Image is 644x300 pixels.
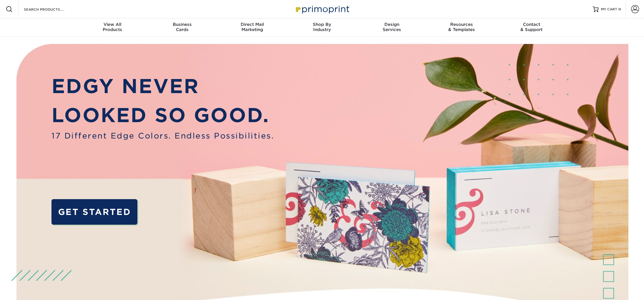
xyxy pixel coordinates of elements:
[217,18,287,37] a: Direct MailMarketing
[51,72,274,101] p: EDGY NEVER
[497,22,566,32] div: & Support
[497,18,566,37] a: Contact& Support
[217,22,287,27] span: Direct Mail
[357,18,427,37] a: DesignServices
[287,18,357,37] a: Shop ByIndustry
[293,3,351,15] img: Primoprint
[78,22,147,32] div: Products
[287,22,357,27] span: Shop By
[357,22,427,32] div: Services
[618,7,621,11] span: 0
[427,22,497,27] span: Resources
[287,22,357,32] div: Industry
[357,22,427,27] span: Design
[78,22,147,27] span: View All
[427,18,497,37] a: Resources& Templates
[51,130,274,141] span: 17 Different Edge Colors. Endless Possibilities.
[497,22,566,27] span: Contact
[601,7,617,12] span: MY CART
[51,199,137,224] a: GET STARTED
[427,22,497,32] div: & Templates
[23,6,79,13] input: SEARCH PRODUCTS.....
[217,22,287,32] div: Marketing
[147,22,217,32] div: Cards
[78,18,147,37] a: View AllProducts
[147,18,217,37] a: BusinessCards
[51,101,274,130] p: LOOKED SO GOOD.
[147,22,217,27] span: Business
